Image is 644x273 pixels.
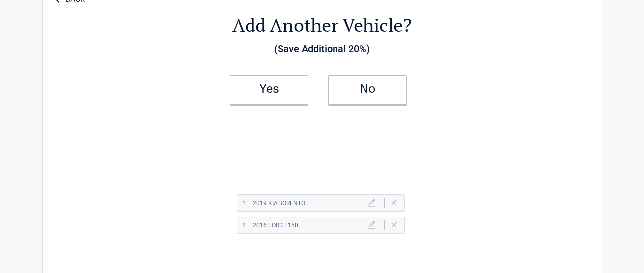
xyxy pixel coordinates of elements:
h2: No [338,85,396,92]
h2: Yes [240,85,298,92]
a: Delete [391,222,397,228]
h3: (Save Additional 20%) [97,40,548,57]
span: 1 | [242,200,249,207]
h2: 2019 KIA SORENTO [242,197,305,210]
span: 2 | [242,222,249,229]
h2: 2016 Ford F150 [242,219,298,232]
h2: Add Another Vehicle? [97,13,548,38]
a: Delete [391,200,397,206]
